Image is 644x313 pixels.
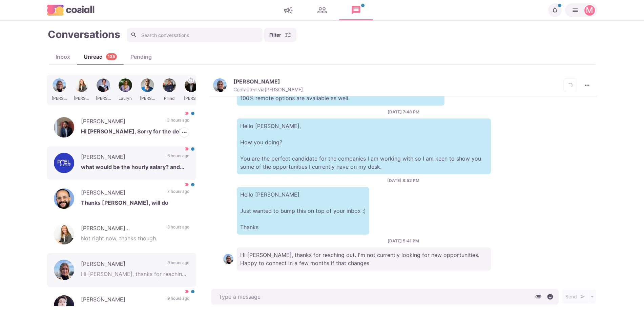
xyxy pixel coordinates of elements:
p: Contacted via [PERSON_NAME] [233,87,303,93]
button: Select emoji [545,292,555,302]
p: 3 hours ago [167,117,189,127]
img: Mary Traynor [223,254,233,264]
p: Hello [PERSON_NAME], How you doing? You are the perfect candidate for the companies I am working ... [237,118,491,174]
p: Hi [PERSON_NAME], Sorry for the delay in my response, you had initially reached out to me whilst ... [81,127,189,137]
p: [PERSON_NAME] [81,117,160,127]
p: [PERSON_NAME] [81,260,161,270]
p: 7 hours ago [167,188,189,199]
p: [PERSON_NAME] [81,188,161,199]
p: Hi [PERSON_NAME], thanks for reaching out. I'm not currently looking for new opportunities. Happy... [237,247,491,271]
p: [PERSON_NAME] [81,295,161,306]
p: Thanks [PERSON_NAME], will do [81,199,189,209]
img: logo [47,5,95,15]
p: 9 hours ago [167,260,189,270]
p: 135 [108,54,115,60]
p: [DATE] 5:41 PM [388,238,419,244]
p: [DATE] 7:48 PM [388,109,419,115]
img: Mary Traynor [213,78,227,92]
button: More menu [580,78,594,92]
img: Ellen (Rogers) Butler [54,224,74,244]
div: Unread [77,53,124,61]
h1: Conversations [48,28,120,40]
button: Notifications [548,3,562,17]
button: Mary Traynor[PERSON_NAME]Contacted via[PERSON_NAME] [213,78,303,93]
img: Malky Friedman [54,153,74,173]
img: Matt Montalvo [54,188,74,209]
p: [PERSON_NAME] ([PERSON_NAME]) [PERSON_NAME] [81,224,161,234]
button: Send [562,290,588,303]
p: 8 hours ago [167,224,189,234]
p: what would be the hourly salary? and can it be done part-time at night? [81,163,189,173]
p: 9 hours ago [167,295,189,306]
p: 6 hours ago [167,153,189,163]
button: Add add contacts [563,78,577,92]
div: Martin [586,6,593,14]
button: Martin [565,3,597,17]
p: Hi [PERSON_NAME], thanks for reaching out. I'm not currently looking for new opportunities. Happy... [81,270,189,280]
img: Zubair Yusuf [54,117,74,137]
button: Attach files [533,292,543,302]
p: [PERSON_NAME] [81,153,161,163]
div: Inbox [49,53,77,61]
img: Mary Traynor [54,260,74,280]
p: Hello [PERSON_NAME] Just wanted to bump this on top of your inbox :) Thanks [237,187,369,235]
input: Search conversations [127,28,263,42]
p: [DATE] 8:52 PM [387,178,419,184]
p: Not right now, thanks though. [81,234,189,244]
p: [PERSON_NAME] [233,78,280,85]
div: Pending [124,53,159,61]
button: Filter [264,28,296,42]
